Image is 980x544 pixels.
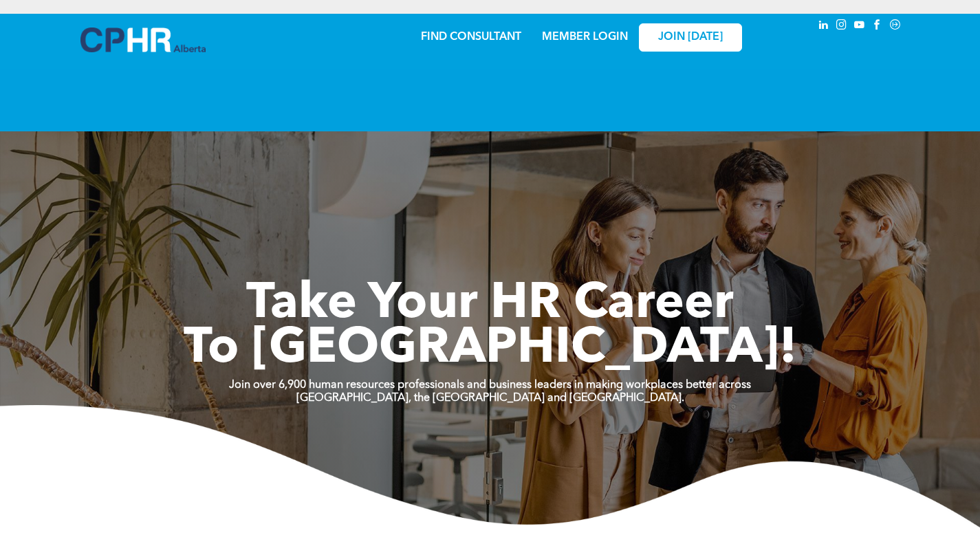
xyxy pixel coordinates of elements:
[816,17,831,36] a: linkedin
[542,32,628,43] a: MEMBER LOGIN
[184,325,797,374] span: To [GEOGRAPHIC_DATA]!
[870,17,885,36] a: facebook
[80,28,206,52] img: A blue and white logo for cp alberta
[639,23,742,52] a: JOIN [DATE]
[834,17,849,36] a: instagram
[246,280,734,329] span: Take Your HR Career
[229,380,751,391] strong: Join over 6,900 human resources professionals and business leaders in making workplaces better ac...
[888,17,903,36] a: Social network
[296,393,684,404] strong: [GEOGRAPHIC_DATA], the [GEOGRAPHIC_DATA] and [GEOGRAPHIC_DATA].
[852,17,867,36] a: youtube
[421,32,521,43] a: FIND CONSULTANT
[658,31,723,44] span: JOIN [DATE]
